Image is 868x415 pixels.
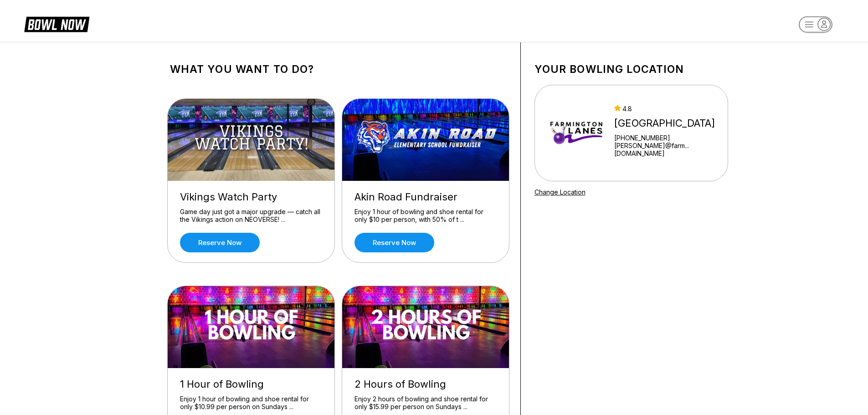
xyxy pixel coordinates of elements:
[180,395,322,411] div: Enjoy 1 hour of bowling and shoe rental for only $10.99 per person on Sundays ...
[180,208,322,224] div: Game day just got a major upgrade — catch all the Vikings action on NEOVERSE! ...
[180,378,322,390] div: 1 Hour of Bowling
[354,233,434,252] a: Reserve now
[614,105,724,113] div: 4.8
[534,188,586,196] a: Change Location
[614,142,724,157] a: [PERSON_NAME]@farm...[DOMAIN_NAME]
[614,134,724,142] div: [PHONE_NUMBER]
[168,99,335,181] img: Vikings Watch Party
[547,99,606,167] img: Farmington Lanes
[354,378,497,390] div: 2 Hours of Bowling
[180,191,322,203] div: Vikings Watch Party
[614,117,724,129] div: [GEOGRAPHIC_DATA]
[534,63,728,76] h1: Your bowling location
[180,233,260,252] a: Reserve now
[342,286,510,368] img: 2 Hours of Bowling
[354,395,497,411] div: Enjoy 2 hours of bowling and shoe rental for only $15.99 per person on Sundays ...
[342,99,510,181] img: Akin Road Fundraiser
[354,208,497,224] div: Enjoy 1 hour of bowling and shoe rental for only $10 per person, with 50% of t ...
[354,191,497,203] div: Akin Road Fundraiser
[168,286,335,368] img: 1 Hour of Bowling
[170,63,507,76] h1: What you want to do?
